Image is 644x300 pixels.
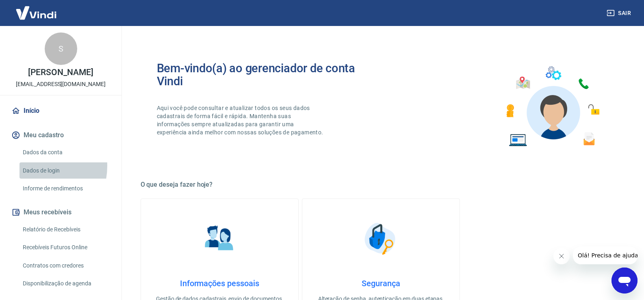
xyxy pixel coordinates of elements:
[20,257,112,274] a: Contratos com credores
[605,6,634,21] button: Sair
[28,68,93,77] p: [PERSON_NAME]
[553,248,570,264] iframe: Fechar mensagem
[5,6,68,12] span: Olá! Precisa de ajuda?
[157,62,381,88] h2: Bem-vindo(a) ao gerenciador de conta Vindi
[573,246,637,264] iframe: Mensagem da empresa
[199,218,240,259] img: Informações pessoais
[16,80,106,88] p: [EMAIL_ADDRESS][DOMAIN_NAME]
[20,144,112,161] a: Dados da conta
[20,239,112,256] a: Recebíveis Futuros Online
[20,221,112,238] a: Relatório de Recebíveis
[154,278,285,288] h4: Informações pessoais
[10,126,112,144] button: Meu cadastro
[10,102,112,120] a: Início
[157,104,325,136] p: Aqui você pode consultar e atualizar todos os seus dados cadastrais de forma fácil e rápida. Mant...
[10,0,63,25] img: Vindi
[20,180,112,197] a: Informe de rendimentos
[611,268,637,294] iframe: Botão para abrir a janela de mensagens
[141,181,622,189] h5: O que deseja fazer hoje?
[20,275,112,292] a: Disponibilização de agenda
[45,32,77,65] div: S
[499,62,605,151] img: Imagem de um avatar masculino com diversos icones exemplificando as funcionalidades do gerenciado...
[360,218,401,259] img: Segurança
[10,203,112,221] button: Meus recebíveis
[315,278,447,288] h4: Segurança
[20,162,112,179] a: Dados de login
